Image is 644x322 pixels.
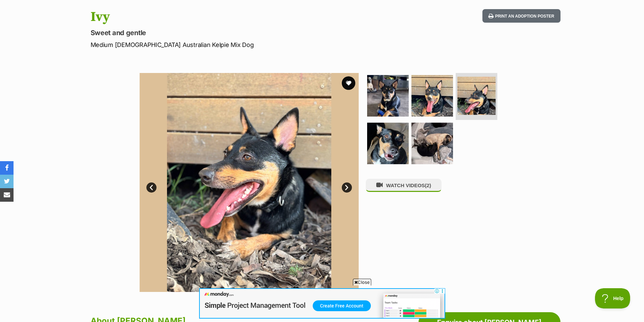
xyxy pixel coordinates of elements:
[91,28,377,38] p: Sweet and gentle
[342,182,352,193] a: Next
[366,179,442,192] button: WATCH VIDEOS(2)
[91,9,377,25] h1: Ivy
[367,123,409,164] img: Photo of Ivy
[482,9,560,23] button: Print an adoption poster
[411,123,453,164] img: Photo of Ivy
[146,182,157,193] a: Prev
[595,288,630,308] iframe: Help Scout Beacon - Open
[353,279,371,286] span: Close
[411,75,453,117] img: Photo of Ivy
[140,73,359,292] img: Photo of Ivy
[457,77,496,115] img: Photo of Ivy
[367,75,409,117] img: Photo of Ivy
[425,182,431,188] span: (2)
[91,40,377,49] p: Medium [DEMOGRAPHIC_DATA] Australian Kelpie Mix Dog
[199,288,445,319] iframe: Advertisement
[342,76,355,90] button: favourite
